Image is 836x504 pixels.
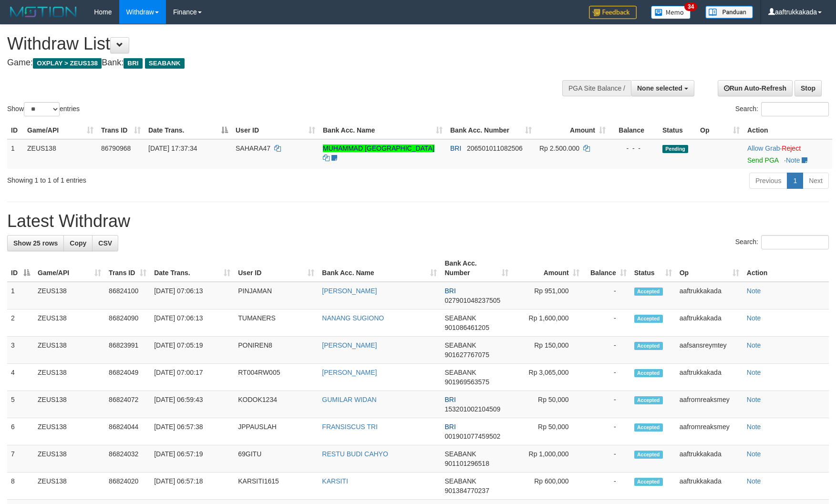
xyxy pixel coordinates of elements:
a: Next [803,173,829,189]
td: [DATE] 07:00:17 [150,364,234,391]
h4: Game: Bank: [7,58,548,68]
span: Copy 153201002104509 to clipboard [444,405,500,413]
a: MUHAMMAD [GEOGRAPHIC_DATA] [323,144,434,152]
span: SEABANK [444,341,476,349]
td: 86824032 [105,445,150,473]
td: - [583,473,630,500]
th: ID: activate to sort column descending [7,255,34,282]
td: Rp 3,065,000 [512,364,583,391]
td: 2 [7,309,34,337]
td: Rp 600,000 [512,473,583,500]
a: KARSITI [322,477,348,485]
span: BRI [450,144,461,152]
span: Accepted [634,315,663,323]
td: ZEUS138 [34,309,105,337]
td: TUMANERS [234,309,318,337]
th: Balance: activate to sort column ascending [583,255,630,282]
a: Reject [782,144,801,152]
td: KODOK1234 [234,391,318,418]
td: 8 [7,473,34,500]
th: Status: activate to sort column ascending [630,255,676,282]
span: Accepted [634,478,663,486]
td: Rp 50,000 [512,418,583,445]
a: NANANG SUGIONO [322,314,384,322]
select: Showentries [24,102,60,116]
th: Op: activate to sort column ascending [676,255,743,282]
td: 86824020 [105,473,150,500]
td: JPPAUSLAH [234,418,318,445]
td: [DATE] 06:57:18 [150,473,234,500]
td: [DATE] 07:06:13 [150,309,234,337]
span: SEABANK [444,369,476,376]
div: PGA Site Balance / [562,80,631,96]
td: 7 [7,445,34,473]
a: Note [747,287,761,295]
span: BRI [444,423,455,431]
td: 69GITU [234,445,318,473]
td: ZEUS138 [34,445,105,473]
td: 4 [7,364,34,391]
td: 5 [7,391,34,418]
th: Amount: activate to sort column ascending [536,122,609,139]
span: SEABANK [444,450,476,458]
td: Rp 951,000 [512,282,583,309]
td: 86824090 [105,309,150,337]
img: Feedback.jpg [589,6,637,19]
a: RESTU BUDI CAHYO [322,450,388,458]
th: Game/API: activate to sort column ascending [23,122,97,139]
h1: Latest Withdraw [7,212,829,231]
th: Amount: activate to sort column ascending [512,255,583,282]
td: Rp 1,600,000 [512,309,583,337]
td: aafrornreaksmey [676,418,743,445]
td: Rp 1,000,000 [512,445,583,473]
span: Copy 901384770237 to clipboard [444,487,489,494]
td: [DATE] 06:59:43 [150,391,234,418]
a: Note [747,423,761,431]
span: Accepted [634,423,663,432]
a: Note [747,314,761,322]
a: Allow Grab [747,144,780,152]
label: Search: [735,102,829,116]
th: Op: activate to sort column ascending [696,122,743,139]
span: Pending [662,145,688,153]
h1: Withdraw List [7,34,548,53]
div: - - - [613,144,655,153]
td: [DATE] 07:05:19 [150,337,234,364]
th: Trans ID: activate to sort column ascending [97,122,144,139]
img: panduan.png [705,6,753,19]
a: FRANSISCUS TRI [322,423,377,431]
td: aafsansreymtey [676,337,743,364]
span: Copy 901101296518 to clipboard [444,460,489,467]
a: Copy [63,235,93,251]
span: SAHARA47 [236,144,270,152]
td: PINJAMAN [234,282,318,309]
td: - [583,337,630,364]
th: Bank Acc. Name: activate to sort column ascending [318,255,441,282]
th: User ID: activate to sort column ascending [234,255,318,282]
td: · [743,139,832,169]
span: BRI [444,396,455,403]
span: SEABANK [145,58,185,69]
td: PONIREN8 [234,337,318,364]
td: ZEUS138 [34,337,105,364]
td: ZEUS138 [34,391,105,418]
span: BRI [124,58,142,69]
label: Show entries [7,102,80,116]
span: Rp 2.500.000 [539,144,579,152]
th: ID [7,122,23,139]
span: Accepted [634,451,663,459]
td: ZEUS138 [34,282,105,309]
th: User ID: activate to sort column ascending [232,122,319,139]
a: Note [747,396,761,403]
td: KARSITI1615 [234,473,318,500]
span: Accepted [634,396,663,404]
span: Copy 901627767075 to clipboard [444,351,489,359]
span: Copy 027901048237505 to clipboard [444,297,500,304]
button: None selected [631,80,694,96]
span: 34 [684,2,697,11]
span: Accepted [634,342,663,350]
span: Copy [70,239,86,247]
th: Bank Acc. Name: activate to sort column ascending [319,122,446,139]
span: Show 25 rows [13,239,58,247]
th: Status [659,122,696,139]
